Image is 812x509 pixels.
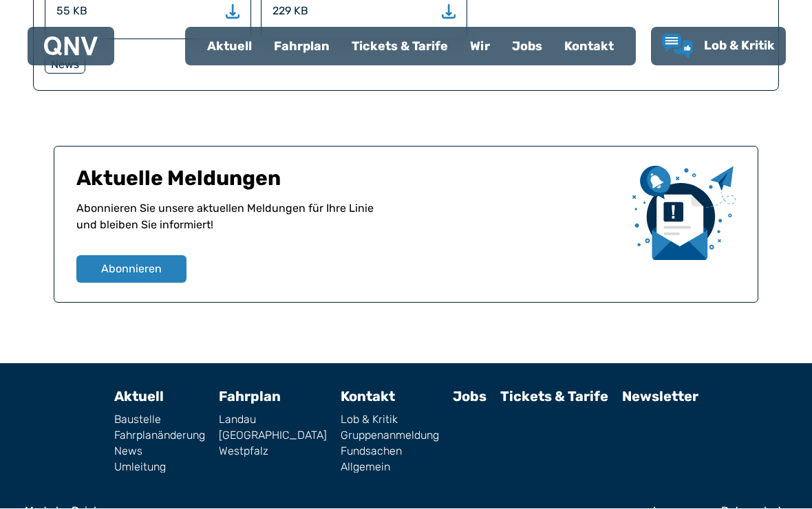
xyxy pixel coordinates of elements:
a: Lob & Kritik [662,34,775,59]
a: Wir [459,29,501,65]
a: Umleitung [114,462,205,473]
img: QNV Logo [44,37,98,56]
a: Fahrplanänderung [114,431,205,442]
a: Aktuell [196,29,263,65]
a: Gruppenanmeldung [341,431,439,442]
a: Newsletter [622,389,698,405]
button: Abonnieren [76,256,186,283]
a: Fundsachen [341,446,439,457]
h1: Aktuelle Meldungen [76,166,621,201]
a: Lob & Kritik [341,415,439,426]
a: Kontakt [341,389,395,405]
a: Kontakt [553,29,625,65]
a: Baustelle [114,415,205,426]
a: News [114,446,205,457]
img: newsletter [632,166,736,261]
div: 55 KB [56,3,87,20]
a: Westpfalz [219,446,327,457]
a: Aktuell [114,389,164,405]
a: Tickets & Tarife [500,389,608,405]
span: Abonnieren [101,261,162,278]
a: Landau [219,415,327,426]
a: Jobs [501,29,553,65]
a: Download [442,5,456,18]
a: Allgemein [341,462,439,473]
a: Fahrplan [263,29,341,65]
a: Tickets & Tarife [341,29,459,65]
a: [GEOGRAPHIC_DATA] [219,431,327,442]
span: Lob & Kritik [704,39,775,54]
a: Fahrplan [219,389,281,405]
a: QNV Logo [44,33,98,61]
p: Abonnieren Sie unsere aktuellen Meldungen für Ihre Linie und bleiben Sie informiert! [76,201,621,256]
div: 229 KB [273,3,308,20]
a: Download [226,5,239,18]
a: Jobs [453,389,487,405]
